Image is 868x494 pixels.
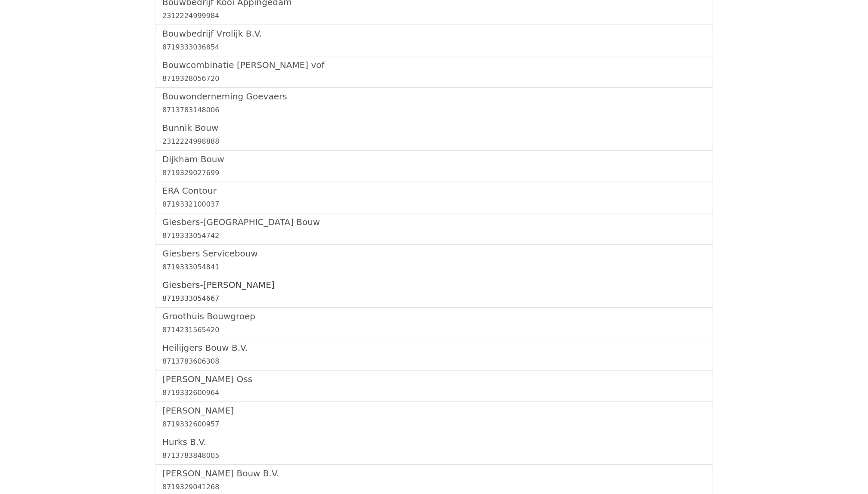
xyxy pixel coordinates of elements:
[162,356,706,367] div: 8713783606308
[162,468,706,492] a: [PERSON_NAME] Bouw B.V.8719329041268
[162,199,706,210] div: 8719332100037
[162,482,706,492] div: 8719329041268
[162,374,706,398] a: [PERSON_NAME] Oss8719332600964
[162,60,706,84] a: Bouwcombinatie [PERSON_NAME] vof8719328056720
[162,262,706,272] div: 8719333054841
[162,28,706,52] a: Bouwbedrijf Vrolijk B.V.8719333036854
[162,325,706,335] div: 8714231565420
[162,11,706,21] div: 2312224999984
[162,28,706,39] h5: Bouwbedrijf Vrolijk B.V.
[162,388,706,398] div: 8719332600964
[162,437,706,461] a: Hurks B.V.8713783848005
[162,419,706,429] div: 8719332600957
[162,42,706,52] div: 8719333036854
[162,343,706,353] h5: Heilijgers Bouw B.V.
[162,185,706,210] a: ERA Contour8719332100037
[162,217,706,227] h5: Giesbers-[GEOGRAPHIC_DATA] Bouw
[162,60,706,70] h5: Bouwcombinatie [PERSON_NAME] vof
[162,374,706,384] h5: [PERSON_NAME] Oss
[162,154,706,164] h5: Dijkham Bouw
[162,280,706,290] h5: Giesbers-[PERSON_NAME]
[162,451,706,461] div: 8713783848005
[162,154,706,178] a: Dijkham Bouw8719329027699
[162,91,706,115] a: Bouwonderneming Goevaers8713783148006
[162,74,706,84] div: 8719328056720
[162,437,706,447] h5: Hurks B.V.
[162,123,706,133] h5: Bunnik Bouw
[162,468,706,479] h5: [PERSON_NAME] Bouw B.V.
[162,136,706,147] div: 2312224998888
[162,311,706,335] a: Groothuis Bouwgroep8714231565420
[162,231,706,241] div: 8719333054742
[162,217,706,241] a: Giesbers-[GEOGRAPHIC_DATA] Bouw8719333054742
[162,123,706,147] a: Bunnik Bouw2312224998888
[162,311,706,321] h5: Groothuis Bouwgroep
[162,280,706,304] a: Giesbers-[PERSON_NAME]8719333054667
[162,105,706,115] div: 8713783148006
[162,248,706,272] a: Giesbers Servicebouw8719333054841
[162,405,706,416] h5: [PERSON_NAME]
[162,185,706,196] h5: ERA Contour
[162,168,706,178] div: 8719329027699
[162,248,706,259] h5: Giesbers Servicebouw
[162,405,706,429] a: [PERSON_NAME]8719332600957
[162,343,706,367] a: Heilijgers Bouw B.V.8713783606308
[162,91,706,102] h5: Bouwonderneming Goevaers
[162,293,706,304] div: 8719333054667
